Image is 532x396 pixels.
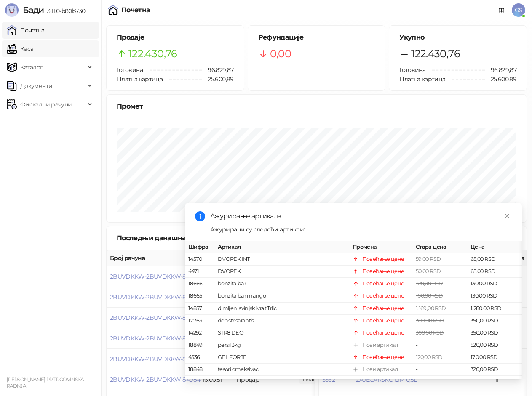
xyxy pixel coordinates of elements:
span: 122.430,76 [128,46,177,62]
td: 520,00 RSD [467,339,522,351]
div: Повећање цене [362,255,404,263]
div: Нови артикал [362,341,398,349]
button: 2BUVDKKW-2BUVDKKW-84987 [110,314,200,322]
td: deo str sarantis [214,315,349,327]
td: 17763 [185,315,214,327]
td: - [412,339,467,351]
div: Ажурирани су следећи артикли: [210,225,512,234]
td: 1.280,00 RSD [467,302,522,314]
span: 25.600,89 [202,74,233,84]
div: Повећање цене [362,329,404,337]
div: Смањење цене [362,377,402,386]
td: 170,00 RSD [467,351,522,364]
div: Почетна [121,7,150,13]
span: 59,00 RSD [416,256,441,262]
td: bonzita bar mango [214,290,349,302]
td: 320,00 RSD [467,364,522,376]
td: 130,00 RSD [467,290,522,302]
span: 25.600,89 [485,74,516,84]
td: dimljeni svinjski vrat Trlic [214,302,349,314]
td: 350,00 RSD [467,315,522,327]
td: 14857 [185,302,214,314]
span: 300,00 RSD [416,330,444,336]
td: 65,00 RSD [467,253,522,266]
button: 2BUVDKKW-2BUVDKKW-84988 [110,293,200,301]
span: Платна картица [399,75,445,83]
div: Ажурирање артикала [210,211,512,221]
th: Промена [349,241,412,253]
a: Почетна [7,22,45,39]
td: 30,00 RSD [467,376,522,388]
span: 3.11.0-b80b730 [44,7,85,15]
a: Каса [7,40,33,57]
td: 4536 [185,351,214,364]
td: persil 3kg [214,339,349,351]
div: Повећање цене [362,304,404,312]
span: 0,00 [270,46,291,62]
div: Последњи данашњи рачуни [117,233,228,243]
h5: Рефундације [258,32,375,43]
span: Готовина [399,66,425,74]
span: 96.829,87 [485,65,516,74]
td: 18665 [185,290,214,302]
th: Број рачуна [107,250,199,266]
span: Готовина [117,66,143,74]
span: 50,00 RSD [416,268,441,274]
div: Повећање цене [362,267,404,276]
td: - [412,364,467,376]
a: Close [503,211,512,221]
th: Шифра [185,241,214,253]
button: 2BUVDKKW-2BUVDKKW-84986 [110,335,200,342]
td: 14292 [185,327,214,339]
td: 14570 [185,253,214,266]
td: 4471 [185,266,214,278]
td: sundjer 2/1 [214,376,349,388]
span: 1.169,00 RSD [416,305,446,311]
span: Фискални рачуни [20,96,72,113]
td: STR8 DEO [214,327,349,339]
span: info-circle [195,211,205,221]
span: GS [512,3,525,17]
span: 122.430,76 [411,46,460,62]
td: 350,00 RSD [467,327,522,339]
button: 2BUVDKKW-2BUVDKKW-84989 [110,273,200,280]
span: Документи [20,77,52,94]
span: Каталог [20,59,43,76]
td: DVOPEK [214,266,349,278]
td: 17297 [185,376,214,388]
h5: Укупно [399,32,516,43]
th: Стара цена [412,241,467,253]
img: Logo [5,3,19,17]
div: Повећање цене [362,292,404,300]
div: Промет [117,101,516,112]
span: 45,00 RSD [416,378,441,385]
th: Артикал [214,241,349,253]
div: Повећање цене [362,353,404,361]
td: 18666 [185,278,214,290]
span: Бади [23,5,44,15]
td: 65,00 RSD [467,266,522,278]
th: Цена [467,241,522,253]
div: Повећање цене [362,316,404,325]
a: Документација [495,3,508,17]
div: Повећање цене [362,279,404,288]
h5: Продаје [117,32,234,43]
td: 130,00 RSD [467,278,522,290]
td: 18848 [185,364,214,376]
span: 96.829,87 [202,65,233,74]
td: 18849 [185,339,214,351]
span: 100,00 RSD [416,280,443,287]
button: 2BUVDKKW-2BUVDKKW-84985 [110,355,200,363]
span: 300,00 RSD [416,317,444,324]
button: 2BUVDKKW-2BUVDKKW-84984 [110,376,200,383]
td: bonzita bar [214,278,349,290]
small: [PERSON_NAME] PR TRGOVINSKA RADNJA [7,377,84,389]
td: DVOPEK INT [214,253,349,266]
td: tesori omeksivac [214,364,349,376]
